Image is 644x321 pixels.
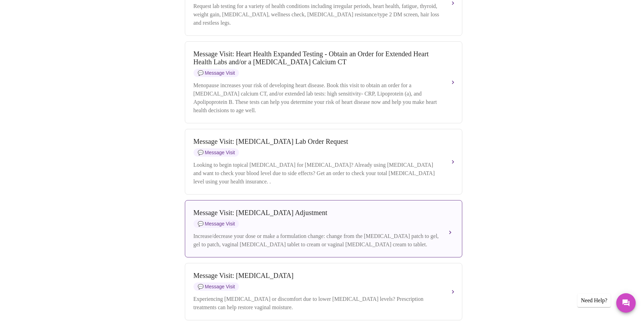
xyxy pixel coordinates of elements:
[198,150,204,155] span: message
[194,2,440,27] div: Request lab testing for a variety of health conditions including irregular periods, heart health,...
[194,282,239,291] span: Message Visit
[194,138,440,146] div: Message Visit: [MEDICAL_DATA] Lab Order Request
[577,294,611,307] div: Need Help?
[194,272,440,280] div: Message Visit: [MEDICAL_DATA]
[198,70,204,76] span: message
[194,295,440,312] div: Experiencing [MEDICAL_DATA] or discomfort due to lower [MEDICAL_DATA] levels? Prescription treatm...
[194,50,440,66] div: Message Visit: Heart Health Expanded Testing - Obtain an Order for Extended Heart Health Labs and...
[198,221,204,227] span: message
[194,232,440,249] div: Increase/decrease your dose or make a formulation change: change from the [MEDICAL_DATA] patch to...
[185,41,462,123] button: Message Visit: Heart Health Expanded Testing - Obtain an Order for Extended Heart Health Labs and...
[616,293,636,313] button: Messages
[194,220,239,228] span: Message Visit
[194,69,239,77] span: Message Visit
[194,148,239,157] span: Message Visit
[194,209,440,217] div: Message Visit: [MEDICAL_DATA] Adjustment
[194,81,440,115] div: Menopause increases your risk of developing heart disease. Book this visit to obtain an order for...
[185,200,462,257] button: Message Visit: [MEDICAL_DATA] AdjustmentmessageMessage VisitIncrease/decrease your dose or make a...
[185,263,462,320] button: Message Visit: [MEDICAL_DATA]messageMessage VisitExperiencing [MEDICAL_DATA] or discomfort due to...
[194,161,440,186] div: Looking to begin topical [MEDICAL_DATA] for [MEDICAL_DATA]? Already using [MEDICAL_DATA] and want...
[185,129,462,195] button: Message Visit: [MEDICAL_DATA] Lab Order RequestmessageMessage VisitLooking to begin topical [MEDI...
[198,284,204,289] span: message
